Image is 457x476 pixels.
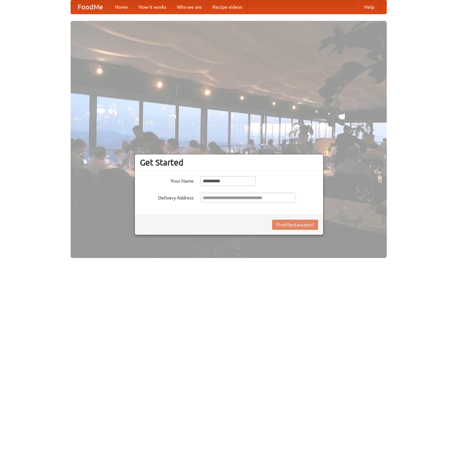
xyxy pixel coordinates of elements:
[140,157,318,168] h3: Get Started
[110,0,133,14] a: Home
[272,220,318,230] button: Find Restaurants!
[207,0,247,14] a: Recipe videos
[133,0,172,14] a: How it works
[140,176,194,184] label: Your Name
[140,193,194,201] label: Delivery Address
[71,0,110,14] a: FoodMe
[359,0,380,14] a: Help
[172,0,207,14] a: Who we are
